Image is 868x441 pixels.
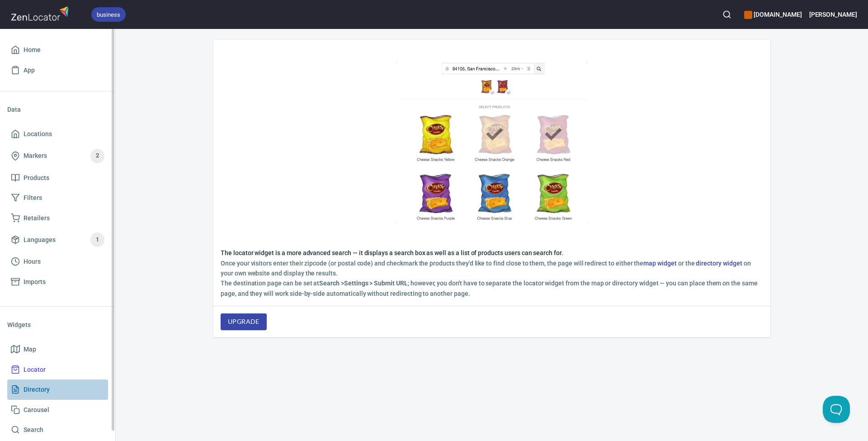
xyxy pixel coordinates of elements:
[228,316,259,327] span: upgrade
[823,396,850,423] iframe: Help Scout Beacon - Open
[744,9,802,19] h6: [DOMAIN_NAME]
[397,62,587,224] img: locator example
[91,7,126,22] div: business
[717,5,737,24] button: Search
[744,5,802,24] div: Manage your apps
[7,168,108,188] a: Products
[7,99,108,120] li: Data
[744,11,752,19] button: color-CE600E
[91,10,126,19] span: business
[344,280,368,287] b: Settings
[24,44,41,56] span: Home
[7,124,108,144] a: Locations
[7,144,108,168] a: Markers2
[221,313,267,330] button: upgrade
[24,150,47,161] span: Markers
[24,256,41,267] span: Hours
[24,213,50,224] span: Retailers
[7,272,108,292] a: Imports
[7,400,108,420] a: Carousel
[7,228,108,251] a: Languages1
[24,344,36,355] span: Map
[7,208,108,228] a: Retailers
[7,314,108,336] li: Widgets
[696,260,742,267] a: directory widget
[7,420,108,440] a: Search
[7,40,108,60] a: Home
[24,424,43,436] span: Search
[11,4,71,23] img: zenlocator
[24,192,42,204] span: Filters
[90,235,104,245] span: 1
[24,404,49,416] span: Carousel
[7,339,108,360] a: Map
[24,172,49,184] span: Products
[24,276,46,288] span: Imports
[7,60,108,81] a: App
[24,364,46,375] span: Locator
[90,151,104,161] span: 2
[643,260,677,267] a: map widget
[24,65,35,76] span: App
[7,188,108,208] a: Filters
[809,9,857,19] h6: [PERSON_NAME]
[24,384,50,395] span: Directory
[221,248,763,258] h6: The locator widget is a more advanced search — it displays a search box as well as a list of prod...
[319,280,340,287] b: Search
[24,128,52,140] span: Locations
[221,278,763,299] h6: The destination page can be set at > > ; however, you don't have to separate the locator widget f...
[374,280,408,287] b: Submit URL
[24,234,56,246] span: Languages
[7,251,108,272] a: Hours
[7,360,108,380] a: Locator
[7,379,108,400] a: Directory
[809,5,857,24] button: [PERSON_NAME]
[221,258,763,279] h6: Once your visitors enter their zipcode (or postal code) and checkmark the products they'd like to...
